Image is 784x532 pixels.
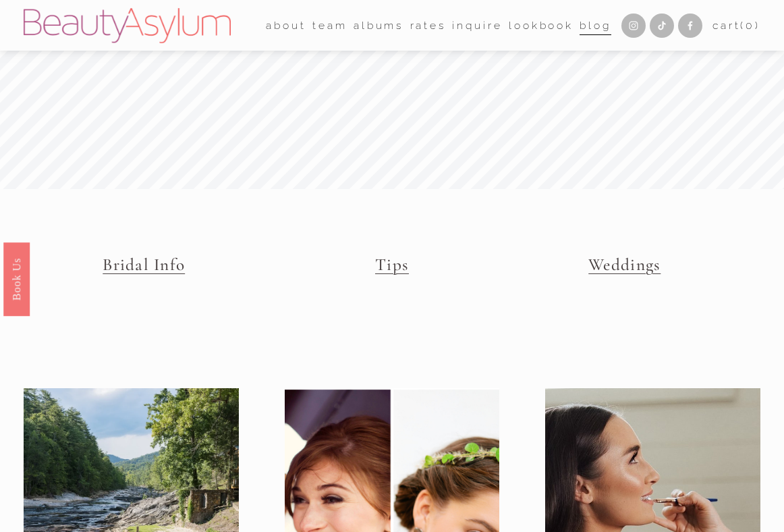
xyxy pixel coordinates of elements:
span: ( ) [740,19,760,32]
a: Inquire [452,15,502,36]
a: Bridal Info [103,255,185,275]
img: Beauty Asylum | Bridal Hair &amp; Makeup Charlotte &amp; Atlanta [24,8,231,43]
a: Instagram [621,14,646,38]
a: Lookbook [509,15,573,36]
a: Rates [410,15,447,36]
a: folder dropdown [266,15,306,36]
a: TikTok [650,14,674,38]
a: Weddings [588,255,661,275]
a: Tips [375,255,409,275]
span: 0 [746,19,755,32]
a: Facebook [678,14,702,38]
a: Book Us [3,242,30,316]
a: folder dropdown [312,15,347,36]
a: 0 items in cart [712,16,760,35]
span: about [266,16,306,35]
span: team [312,16,347,35]
a: albums [354,15,403,36]
a: Blog [580,15,611,36]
